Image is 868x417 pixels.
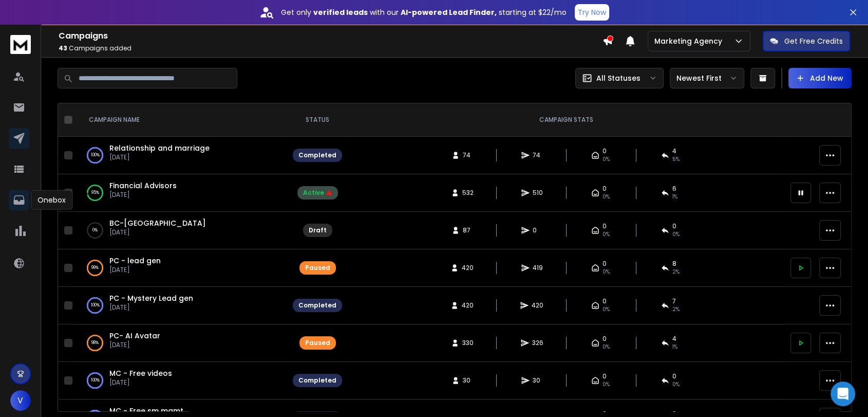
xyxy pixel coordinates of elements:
[533,264,543,272] span: 419
[10,35,31,54] img: logo
[287,103,348,137] th: STATUS
[298,151,336,159] div: Completed
[672,193,677,201] span: 1 %
[462,264,474,272] span: 420
[602,297,607,305] span: 0
[59,44,602,52] p: Campaigns added
[672,185,676,193] span: 6
[532,339,543,347] span: 326
[109,368,172,378] a: MC - Free videos
[462,189,474,197] span: 532
[401,7,497,17] strong: AI-powered Lead Finder,
[109,143,210,153] a: Relationship and marriage
[784,36,843,46] p: Get Free Credits
[109,406,183,416] a: MC - Free sm mgmt
[463,151,473,159] span: 74
[109,331,160,341] a: PC- AI Avatar
[602,380,610,389] span: 0%
[109,218,206,228] a: BC-[GEOGRAPHIC_DATA]
[77,324,287,362] td: 98%PC- AI Avatar[DATE]
[109,266,161,274] p: [DATE]
[533,376,543,385] span: 30
[298,301,336,310] div: Completed
[602,335,607,343] span: 0
[109,303,193,312] p: [DATE]
[109,378,172,387] p: [DATE]
[281,7,567,17] p: Get only with our starting at $22/mo
[109,153,210,161] p: [DATE]
[77,212,287,249] td: 0%BC-[GEOGRAPHIC_DATA][DATE]
[672,372,676,380] span: 0
[77,362,287,400] td: 100%MC - Free videos[DATE]
[91,263,99,273] p: 99 %
[533,189,543,197] span: 510
[303,189,332,197] div: Active
[602,268,610,276] span: 0%
[31,190,72,210] div: Onebox
[77,137,287,174] td: 100%Relationship and marriage[DATE]
[672,230,680,239] span: 0%
[672,305,680,314] span: 2 %
[575,4,609,21] button: Try Now
[305,339,330,347] div: Paused
[77,103,287,137] th: CAMPAIGN NAME
[109,228,206,237] p: [DATE]
[313,7,368,17] strong: verified leads
[91,338,99,348] p: 98 %
[602,372,607,380] span: 0
[602,230,610,239] span: 0%
[602,305,610,314] span: 0%
[533,151,543,159] span: 74
[305,264,330,272] div: Paused
[77,174,287,212] td: 95%Financial Advisors[DATE]
[109,256,161,266] a: PC - lead gen
[462,301,474,310] span: 420
[92,225,98,235] p: 0 %
[109,341,160,349] p: [DATE]
[91,300,100,311] p: 100 %
[672,335,676,343] span: 4
[59,44,67,52] span: 43
[10,390,31,411] button: V
[788,68,852,88] button: Add New
[348,103,784,137] th: CAMPAIGN STATS
[596,73,640,83] p: All Statuses
[77,287,287,324] td: 100%PC - Mystery Lead gen[DATE]
[109,191,177,199] p: [DATE]
[672,268,680,276] span: 2 %
[59,30,602,42] h1: Campaigns
[672,260,676,268] span: 8
[463,226,473,234] span: 87
[533,226,543,234] span: 0
[602,222,607,230] span: 0
[602,147,607,155] span: 0
[463,376,473,385] span: 30
[670,68,744,88] button: Newest First
[109,293,193,303] a: PC - Mystery Lead gen
[672,297,676,305] span: 7
[672,222,676,230] span: 0
[91,150,100,160] p: 100 %
[578,7,606,17] p: Try Now
[602,193,610,201] span: 0%
[602,343,610,351] span: 0%
[109,180,177,191] a: Financial Advisors
[298,376,336,385] div: Completed
[77,249,287,287] td: 99%PC - lead gen[DATE]
[672,155,680,164] span: 5 %
[602,155,610,164] span: 0%
[831,382,855,406] div: Open Intercom Messenger
[462,339,474,347] span: 330
[91,188,99,198] p: 95 %
[654,36,726,46] p: Marketing Agency
[309,226,327,234] div: Draft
